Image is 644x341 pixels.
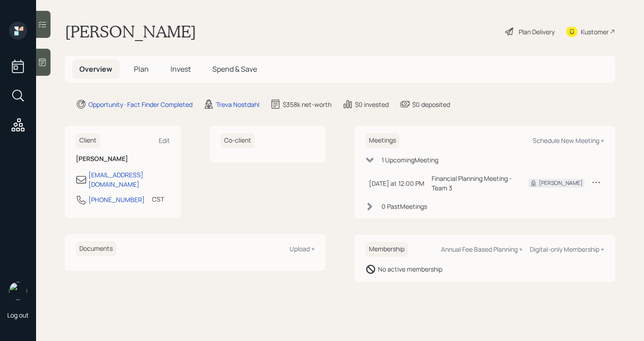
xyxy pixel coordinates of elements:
[221,133,255,148] h6: Co-client
[441,245,523,253] div: Annual Fee Based Planning +
[79,64,112,74] span: Overview
[159,136,170,145] div: Edit
[76,241,116,256] h6: Documents
[533,136,604,145] div: Schedule New Meeting +
[365,133,400,148] h6: Meetings
[170,64,191,74] span: Invest
[365,242,408,257] h6: Membership
[382,155,438,165] div: 1 Upcoming Meeting
[88,195,145,204] div: [PHONE_NUMBER]
[7,311,29,319] div: Log out
[519,27,555,37] div: Plan Delivery
[432,174,514,193] div: Financial Planning Meeting - Team 3
[283,100,331,109] div: $358k net-worth
[290,244,315,253] div: Upload +
[216,100,259,109] div: Treva Nostdahl
[88,170,170,189] div: [EMAIL_ADDRESS][DOMAIN_NAME]
[412,100,450,109] div: $0 deposited
[134,64,149,74] span: Plan
[378,264,442,274] div: No active membership
[382,202,427,211] div: 0 Past Meeting s
[539,179,583,187] div: [PERSON_NAME]
[76,133,100,148] h6: Client
[76,155,170,163] h6: [PERSON_NAME]
[355,100,389,109] div: $0 invested
[369,179,424,188] div: [DATE] at 12:00 PM
[9,282,27,300] img: retirable_logo.png
[530,245,604,253] div: Digital-only Membership +
[152,194,164,204] div: CST
[88,100,193,109] div: Opportunity · Fact Finder Completed
[65,22,196,41] h1: [PERSON_NAME]
[581,27,609,37] div: Kustomer
[212,64,257,74] span: Spend & Save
